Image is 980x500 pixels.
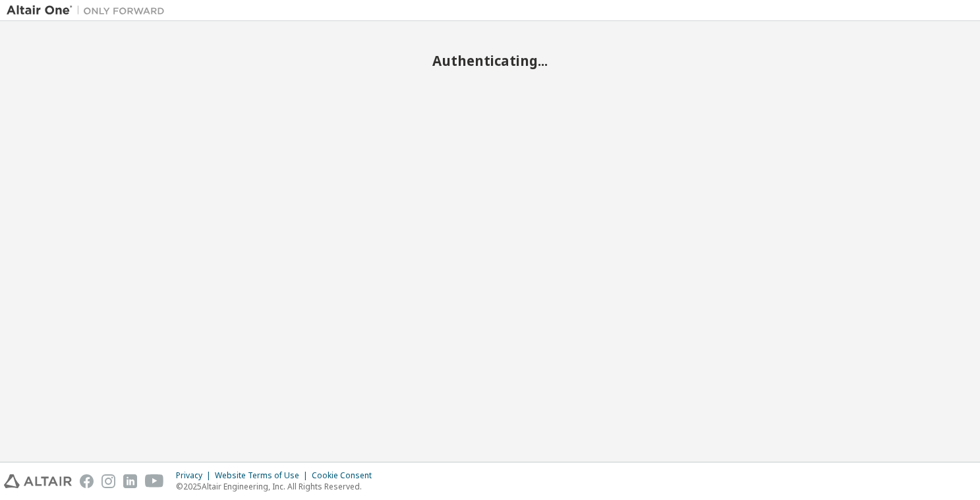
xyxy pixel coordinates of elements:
[7,52,973,69] h2: Authenticating...
[7,4,171,17] img: Altair One
[312,470,380,481] div: Cookie Consent
[215,470,312,481] div: Website Terms of Use
[176,481,380,492] p: © 2025 Altair Engineering, Inc. All Rights Reserved.
[4,474,72,488] img: altair_logo.svg
[101,474,115,488] img: instagram.svg
[80,474,94,488] img: facebook.svg
[176,470,215,481] div: Privacy
[145,474,164,488] img: youtube.svg
[123,474,137,488] img: linkedin.svg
